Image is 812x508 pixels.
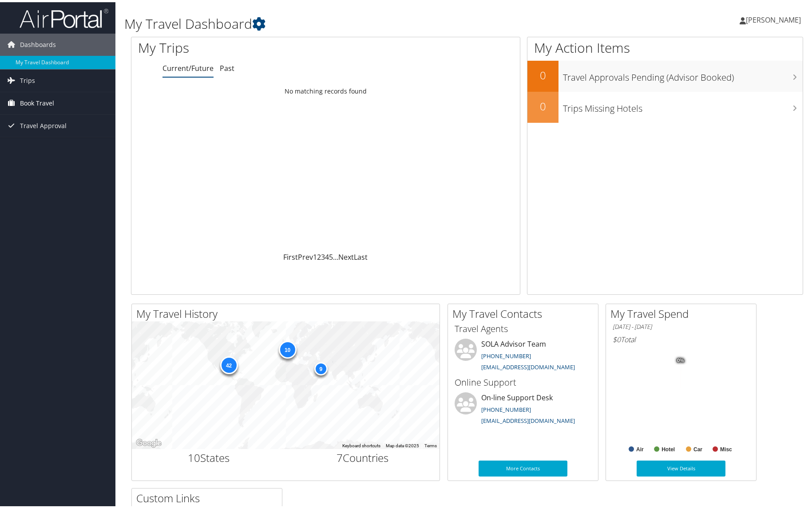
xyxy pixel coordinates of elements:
span: Travel Approval [20,113,67,135]
li: On-line Support Desk [450,390,596,426]
text: Air [636,444,644,450]
h3: Trips Missing Hotels [563,96,803,113]
a: Last [354,250,368,260]
h2: States [139,448,279,463]
a: Next [338,250,354,260]
h2: 0 [527,66,558,81]
span: Map data ©2025 [386,441,419,446]
text: Car [693,444,702,450]
a: 4 [325,250,329,260]
a: 1 [313,250,317,260]
div: 42 [220,354,238,372]
img: Google [134,435,163,447]
h2: My Travel History [136,304,440,319]
h1: My Trips [138,36,351,55]
h2: Countries [293,448,433,463]
div: 9 [314,360,327,373]
span: 10 [188,448,200,463]
span: 7 [337,448,343,463]
li: SOLA Advisor Team [450,336,596,373]
span: [PERSON_NAME] [746,13,801,23]
a: 0Travel Approvals Pending (Advisor Booked) [527,59,803,90]
a: First [283,250,298,260]
text: Hotel [661,444,675,450]
a: [EMAIL_ADDRESS][DOMAIN_NAME] [481,361,575,369]
h6: [DATE] - [DATE] [613,320,749,329]
a: Prev [298,250,313,260]
h3: Online Support [455,374,591,387]
div: 10 [278,339,296,356]
a: 3 [321,250,325,260]
h2: My Travel Spend [610,304,756,319]
a: [PHONE_NUMBER] [481,350,531,358]
h3: Travel Approvals Pending (Advisor Booked) [563,65,803,82]
a: [EMAIL_ADDRESS][DOMAIN_NAME] [481,414,575,422]
a: [PHONE_NUMBER] [481,403,531,411]
button: Keyboard shortcuts [342,441,380,447]
a: Terms (opens in new tab) [424,441,437,446]
text: Misc [720,444,732,450]
h2: Custom Links [136,488,282,504]
span: … [333,250,338,260]
a: [PERSON_NAME] [740,4,810,31]
a: 0Trips Missing Hotels [527,90,803,121]
h2: My Travel Contacts [452,304,598,319]
img: airportal-logo.png [20,6,108,27]
a: 5 [329,250,333,260]
a: 2 [317,250,321,260]
h6: Total [613,332,749,342]
span: Dashboards [20,31,56,54]
h2: 0 [527,97,558,112]
a: View Details [637,458,725,474]
h3: Travel Agents [455,320,591,333]
span: Book Travel [20,90,54,112]
a: Past [220,61,234,71]
span: $0 [613,332,621,342]
span: Trips [20,67,35,90]
td: No matching records found [131,81,520,97]
a: Current/Future [162,61,214,71]
a: More Contacts [479,458,567,474]
h1: My Action Items [527,36,803,55]
tspan: 0% [677,356,684,361]
a: Open this area in Google Maps (opens a new window) [134,435,163,447]
h1: My Travel Dashboard [124,12,581,31]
